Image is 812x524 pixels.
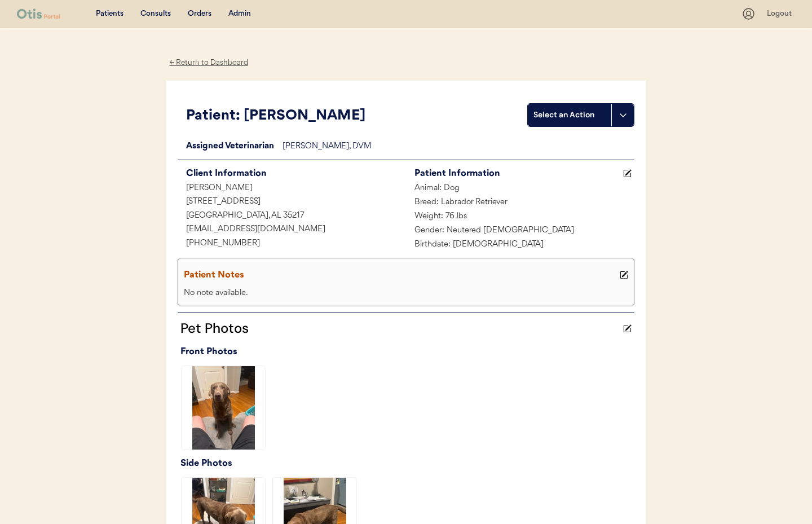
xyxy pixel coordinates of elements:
[186,166,406,182] div: Client Information
[178,223,406,237] div: [EMAIL_ADDRESS][DOMAIN_NAME]
[406,210,634,224] div: Weight: 76 lbs
[533,109,606,121] div: Select an Action
[166,56,251,69] div: ← Return to Dashboard
[181,287,631,301] div: No note available.
[178,195,406,209] div: [STREET_ADDRESS]
[178,140,283,154] div: Assigned Veterinarian
[767,8,795,20] div: Logout
[96,8,123,20] div: Patients
[178,318,620,338] div: Pet Photos
[406,182,634,196] div: Animal: Dog
[182,366,265,450] img: image.jpg
[188,8,211,20] div: Orders
[180,344,634,360] div: Front Photos
[406,224,634,238] div: Gender: Neutered [DEMOGRAPHIC_DATA]
[178,182,406,196] div: [PERSON_NAME]
[178,237,406,251] div: [PHONE_NUMBER]
[414,166,620,182] div: Patient Information
[406,196,634,210] div: Breed: Labrador Retriever
[186,105,527,127] div: Patient: [PERSON_NAME]
[178,209,406,223] div: [GEOGRAPHIC_DATA], AL 35217
[228,8,251,20] div: Admin
[140,8,171,20] div: Consults
[184,267,617,283] div: Patient Notes
[283,140,634,154] div: [PERSON_NAME], DVM
[406,238,634,252] div: Birthdate: [DEMOGRAPHIC_DATA]
[180,456,634,472] div: Side Photos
